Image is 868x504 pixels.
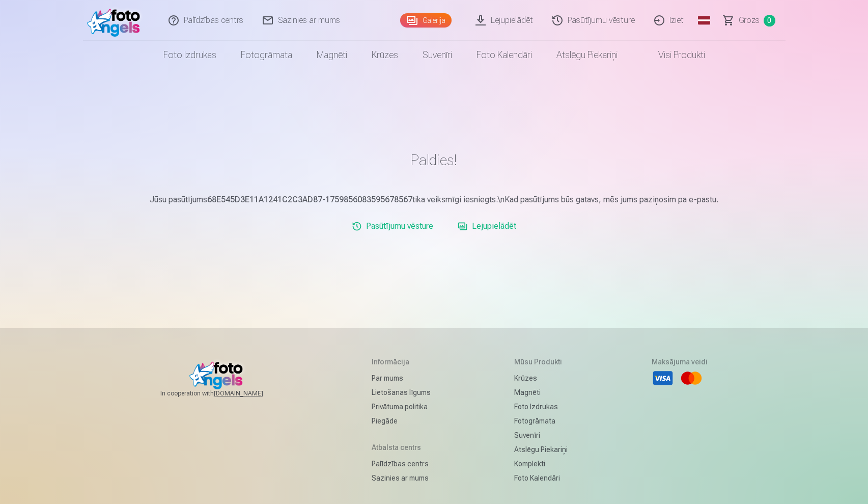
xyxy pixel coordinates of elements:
h1: Paldies! [137,151,732,169]
h5: Atbalsta centrs [372,442,431,453]
a: Privātuma politika [372,400,431,414]
a: Pasūtījumu vēsture [348,216,437,236]
a: Krūzes [514,371,568,385]
a: Magnēti [514,385,568,400]
a: Fotogrāmata [514,414,568,428]
a: Foto izdrukas [514,400,568,414]
li: Mastercard [680,367,703,389]
a: Krūzes [359,41,410,69]
a: Magnēti [304,41,359,69]
a: Foto izdrukas [151,41,229,69]
a: [DOMAIN_NAME] [214,389,288,397]
h5: Informācija [372,357,431,367]
a: Atslēgu piekariņi [514,442,568,457]
a: Piegāde [372,414,431,428]
a: Suvenīri [514,428,568,442]
a: Visi produkti [630,41,717,69]
a: Fotogrāmata [229,41,304,69]
a: Foto kalendāri [464,41,544,69]
li: Visa [652,367,674,389]
a: Suvenīri [410,41,464,69]
a: Galerija [400,13,452,28]
a: Atslēgu piekariņi [544,41,630,69]
a: Komplekti [514,457,568,471]
a: Lietošanas līgums [372,385,431,400]
span: 0 [764,15,775,26]
a: Palīdzības centrs [372,457,431,471]
span: In cooperation with [160,389,288,397]
h5: Maksājuma veidi [652,357,708,367]
a: Foto kalendāri [514,471,568,485]
b: 68E545D3E11A1241C2C3AD87-1759856083595678567 [207,195,412,204]
h5: Mūsu produkti [514,357,568,367]
a: Sazinies ar mums [372,471,431,485]
a: Par mums [372,371,431,385]
p: Jūsu pasūtījums tika veiksmīgi iesniegts.\nKad pasūtījums būs gatavs, mēs jums paziņosim pa e-pastu. [137,194,732,206]
a: Lejupielādēt [454,216,520,236]
img: /fa1 [87,4,146,37]
span: Grozs [739,14,760,26]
